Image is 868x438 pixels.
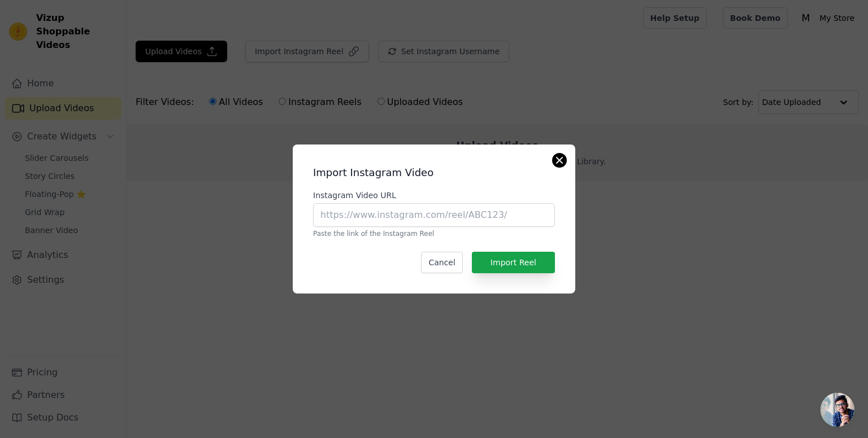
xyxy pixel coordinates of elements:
input: https://www.instagram.com/reel/ABC123/ [313,203,555,227]
button: Close modal [553,154,566,167]
button: Import Reel [472,252,555,273]
h2: Import Instagram Video [313,165,555,181]
label: Instagram Video URL [313,190,555,201]
div: Open chat [821,393,854,427]
p: Paste the link of the Instagram Reel [313,229,555,238]
button: Cancel [421,252,462,273]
